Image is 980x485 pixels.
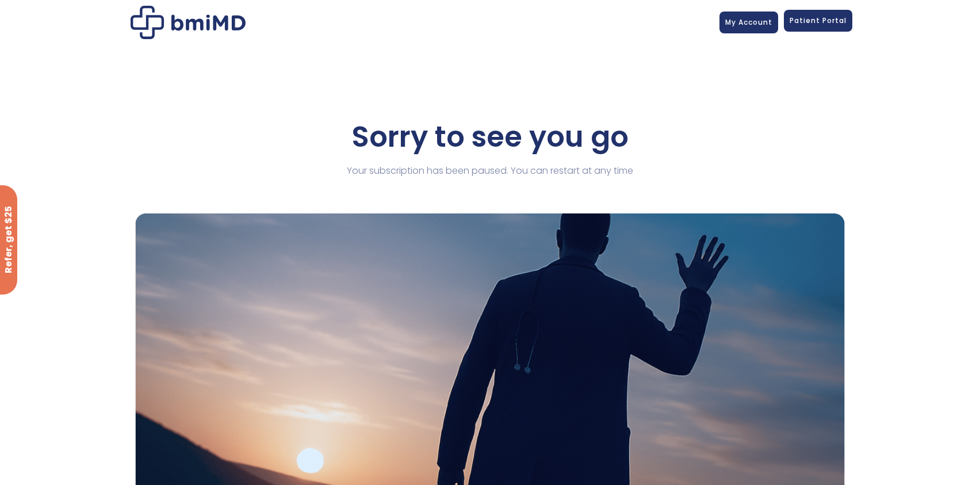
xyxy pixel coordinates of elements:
[725,17,772,27] span: My Account
[135,120,845,154] h1: Sorry to see you go
[784,10,852,32] a: Patient Portal
[131,6,246,39] img: Paused Subscription
[135,163,845,179] p: Your subscription has been paused. You can restart at any time
[719,12,778,33] a: My Account
[790,16,847,25] span: Patient Portal
[9,441,133,476] iframe: Sign Up via Text for Offers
